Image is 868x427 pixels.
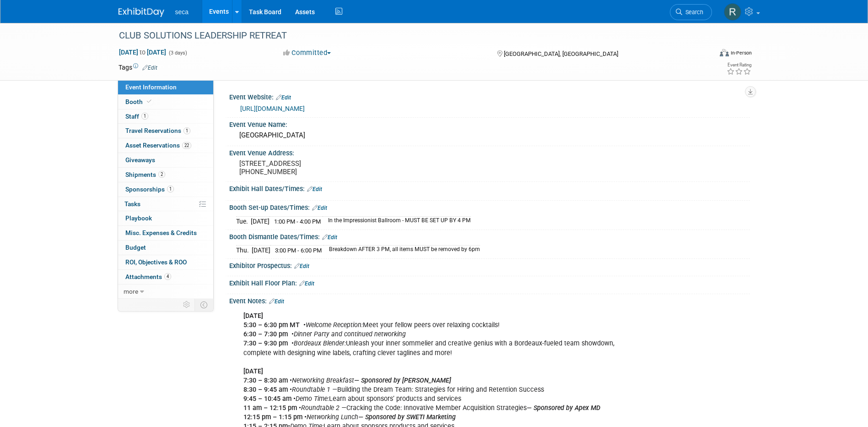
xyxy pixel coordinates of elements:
div: Exhibitor Prospectus: [229,259,750,271]
b: — Sponsored by Apex MD [527,404,600,412]
a: ROI, Objectives & ROO [118,255,213,269]
img: ExhibitDay [119,8,164,17]
a: Edit [294,263,309,269]
div: Event Website: [229,90,750,102]
div: Exhibit Hall Floor Plan: [229,276,750,288]
span: Misc. Expenses & Credits [125,229,197,236]
span: 1:00 PM - 4:00 PM [274,218,321,225]
span: 22 [182,142,191,149]
b: 7:30 – 9:30 pm • [243,339,294,347]
i: Booth reservation complete [147,99,151,104]
td: Personalize Event Tab Strip [179,299,195,311]
i: Roundtable 2 — [301,404,346,412]
img: Format-Inperson.png [720,49,729,56]
span: Attachments [125,273,171,280]
span: Booth [125,98,153,105]
div: Exhibit Hall Dates/Times: [229,182,750,194]
td: Thu. [236,246,252,255]
span: 2 [158,171,165,178]
b: — Sponsored by [PERSON_NAME] [354,377,451,384]
pre: [STREET_ADDRESS] [PHONE_NUMBER] [239,159,436,176]
b: 7:30 – 8:30 am • [243,377,292,384]
a: Booth [118,95,213,109]
a: Event Information [118,80,213,94]
a: Playbook [118,211,213,225]
b: 12:15 pm – 1:15 pm • [243,413,307,421]
td: In the Impressionist Ballroom - MUST BE SET UP BY 4 PM [323,216,471,226]
i: Roundtable 1 — [292,386,337,394]
div: Booth Dismantle Dates/Times: [229,230,750,242]
a: Giveaways [118,153,213,167]
b: [DATE] [243,367,263,375]
i: Demo Time: [296,395,329,403]
td: Breakdown AFTER 3 PM, all items MUST be removed by 6pm [323,246,480,255]
i: Bordeaux Blender: [294,339,346,347]
div: Event Notes: [229,294,750,306]
a: Tasks [118,197,213,211]
b: — Sponsored by SWETI Marketing [358,413,456,421]
a: Misc. Expenses & Credits [118,226,213,240]
span: [DATE] [DATE] [119,48,167,56]
div: Event Venue Address: [229,146,750,158]
span: 1 [167,186,174,192]
span: 1 [141,113,148,120]
span: Budget [125,244,146,251]
b: 6:30 – 7:30 pm • [243,330,294,338]
span: Search [682,9,703,16]
a: [URL][DOMAIN_NAME] [240,105,305,112]
span: Sponsorships [125,186,174,193]
a: Sponsorships1 [118,182,213,197]
b: 5:30 – 6:30 pm MT • [243,321,306,329]
button: Committed [280,48,334,58]
div: Event Rating [727,63,751,67]
a: more [118,285,213,299]
a: Attachments4 [118,270,213,284]
i: Networking Lunch [307,413,456,421]
td: Tags [119,63,157,72]
span: Event Information [125,83,177,91]
b: 8:30 – 9:45 am • [243,386,292,394]
a: Travel Reservations1 [118,124,213,138]
span: 3:00 PM - 6:00 PM [275,247,322,254]
a: Budget [118,241,213,255]
td: Tue. [236,216,251,226]
span: ROI, Objectives & ROO [125,258,187,266]
b: [DATE] [243,312,263,320]
span: Tasks [124,200,140,208]
span: more [124,288,138,295]
b: 11 am – 12:15 pm • [243,404,301,412]
div: Booth Set-up Dates/Times: [229,201,750,213]
div: CLUB SOLUTIONS LEADERSHIP RETREAT [116,27,698,44]
span: 4 [164,273,171,280]
i: Welcome Reception: [306,321,363,329]
a: Edit [269,298,284,305]
span: Shipments [125,171,165,178]
a: Asset Reservations22 [118,138,213,153]
span: Travel Reservations [125,127,190,134]
td: [DATE] [252,246,270,255]
span: Asset Reservations [125,142,191,149]
div: [GEOGRAPHIC_DATA] [236,128,743,142]
div: Event Venue Name: [229,118,750,129]
span: seca [175,8,189,16]
span: to [138,49,147,56]
td: [DATE] [251,216,270,226]
span: Giveaways [125,156,155,164]
a: Edit [142,65,157,71]
i: Networking Breakfast [292,377,451,384]
a: Staff1 [118,109,213,124]
div: Event Format [658,48,752,61]
a: Edit [276,94,291,101]
span: [GEOGRAPHIC_DATA], [GEOGRAPHIC_DATA] [504,50,618,57]
a: Shipments2 [118,168,213,182]
span: Playbook [125,214,152,222]
a: Edit [307,186,322,192]
i: Dinner Party and continued networking [294,330,406,338]
a: Search [670,4,712,20]
b: 9:45 – 10:45 am • [243,395,296,403]
div: In-Person [730,49,752,56]
img: Rachel Jordan [724,3,741,21]
span: (3 days) [168,50,187,56]
a: Edit [299,280,314,287]
span: Staff [125,113,148,120]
